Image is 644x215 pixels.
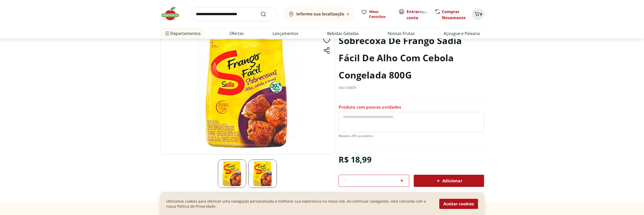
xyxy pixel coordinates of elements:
span: Meus Favoritos [369,9,392,19]
span: Departamentos [164,27,201,40]
p: Produto com poucas unidades [339,104,401,110]
span: Adicionar [435,178,462,184]
h1: Sobrecoxa De Frango Sadia Fácil De Alho Com Cebola Congelada 800G [339,32,484,84]
a: Nossas Frutas [388,30,415,36]
div: R$ 18,99 [339,152,371,167]
a: Entrar [407,9,420,14]
img: Principal [248,160,277,188]
img: Hortifruti [160,6,185,21]
span: 0 [480,12,482,16]
a: Comprar Novamente [442,9,466,21]
a: Meus Favoritos [361,9,392,19]
button: Submit Search [260,11,273,17]
button: Informe sua localização [283,7,355,21]
img: Principal [218,160,246,188]
a: Criar conta [407,9,434,21]
button: Menu [164,27,170,40]
a: Açougue e Peixaria [444,30,480,36]
input: search [192,7,277,21]
a: Bebidas Geladas [327,30,359,36]
p: SKU: 129875 [339,86,356,90]
b: Informe sua localização [296,11,344,17]
a: Ofertas [230,30,244,36]
button: Aceitar cookies [439,199,478,209]
img: Principal [160,32,335,154]
button: Carrinho [472,8,484,20]
a: Lançamentos [273,30,298,36]
span: ou [407,9,429,21]
button: Adicionar [414,175,484,187]
p: Utilizamos cookies para oferecer uma navegação personalizada e melhorar sua experiencia no nosso ... [166,199,433,209]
